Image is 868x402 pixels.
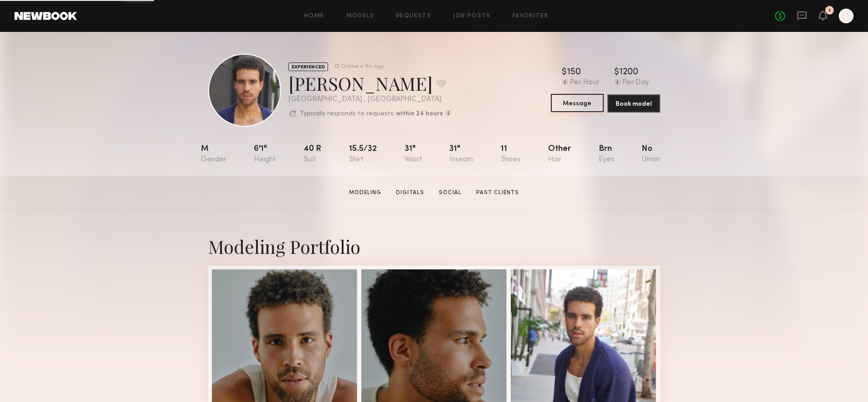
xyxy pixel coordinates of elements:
div: [PERSON_NAME] [288,71,452,95]
div: 15.5/32 [349,145,377,164]
div: 40 r [303,145,321,164]
div: 1 [828,8,831,13]
div: EXPERIENCED [288,62,328,71]
div: No [642,145,660,164]
div: Per Hour [570,79,600,87]
div: M [201,145,226,164]
div: Online < 1hr ago [341,64,384,70]
div: Brn [599,145,614,164]
div: 6'1" [254,145,276,164]
div: 31" [405,145,422,164]
div: Per Day [622,79,649,87]
a: Requests [396,13,431,19]
b: within 24 hours [396,111,443,117]
a: Modeling [345,189,385,197]
a: Home [304,13,324,19]
div: 11 [501,145,520,164]
a: Models [346,13,374,19]
button: Message [551,94,604,112]
div: Modeling Portfolio [208,234,660,258]
a: Favorites [513,13,549,19]
a: Past Clients [473,189,523,197]
a: Job Posts [453,13,491,19]
div: $ [562,68,567,77]
div: 1200 [619,68,638,77]
a: Digitals [392,189,428,197]
a: Social [435,189,465,197]
button: Book model [607,94,660,113]
a: L [839,9,853,23]
p: Typically responds to requests [300,111,394,117]
div: Other [548,145,571,164]
div: 31" [449,145,473,164]
div: 150 [567,68,581,77]
div: [GEOGRAPHIC_DATA] , [GEOGRAPHIC_DATA] [288,96,452,103]
div: $ [614,68,619,77]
